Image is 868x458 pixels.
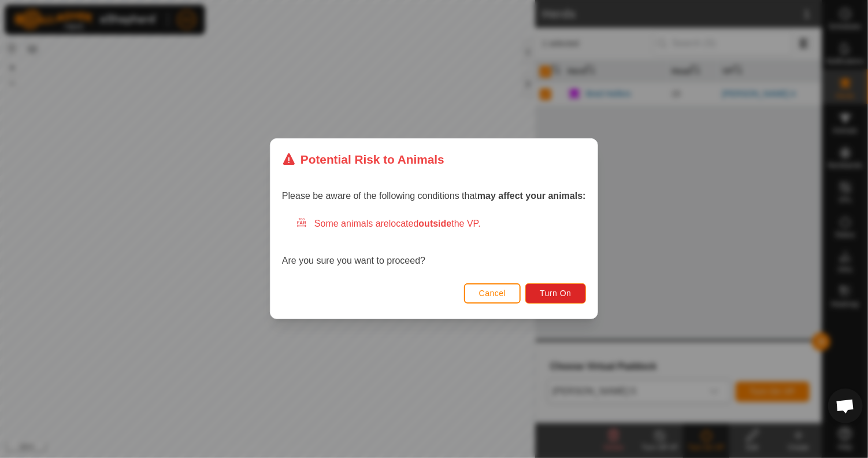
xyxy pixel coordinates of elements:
[540,289,572,298] span: Turn On
[296,217,586,231] div: Some animals are
[282,217,586,268] div: Are you sure you want to proceed?
[479,289,506,298] span: Cancel
[389,219,481,229] span: located the VP.
[419,219,452,229] strong: outside
[526,283,586,304] button: Turn On
[282,191,586,201] span: Please be aware of the following conditions that
[282,150,444,168] div: Potential Risk to Animals
[477,191,586,201] strong: may affect your animals:
[828,389,863,423] div: Open chat
[464,283,521,304] button: Cancel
